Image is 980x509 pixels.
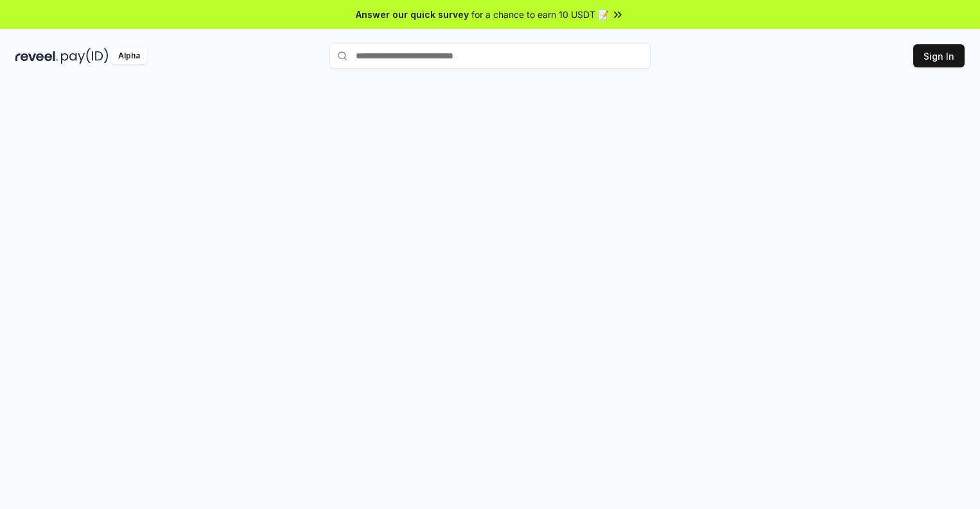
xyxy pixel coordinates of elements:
[61,48,109,64] img: pay_id
[111,48,147,64] div: Alpha
[471,8,609,21] span: for a chance to earn 10 USDT 📝
[913,44,965,67] button: Sign In
[15,48,58,64] img: reveel_dark
[356,8,469,21] span: Answer our quick survey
